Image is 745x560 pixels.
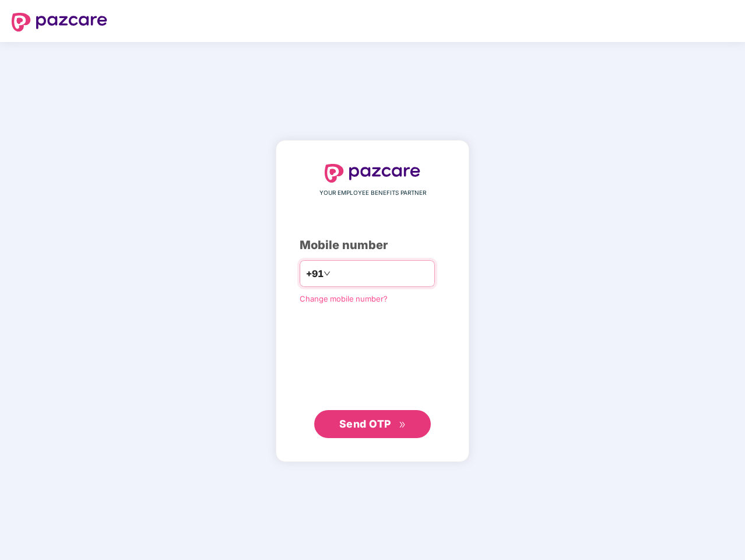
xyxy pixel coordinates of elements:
img: logo [325,164,420,183]
div: Mobile number [300,236,445,254]
a: Change mobile number? [300,294,388,303]
img: logo [12,13,107,32]
span: YOUR EMPLOYEE BENEFITS PARTNER [319,188,426,198]
span: down [324,270,331,277]
span: +91 [306,267,324,281]
span: double-right [399,421,406,429]
span: Send OTP [339,418,391,430]
button: Send OTPdouble-right [314,410,431,438]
